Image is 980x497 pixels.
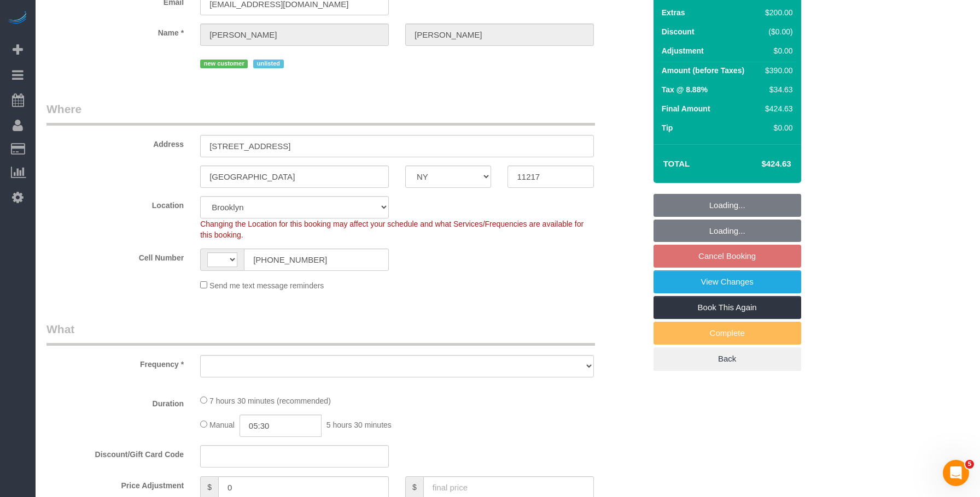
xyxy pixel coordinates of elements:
h4: $424.63 [728,159,791,169]
a: View Changes [654,270,801,293]
span: 5 [965,460,974,469]
legend: Where [46,101,595,126]
a: Back [654,347,801,370]
span: Send me text message reminders [209,281,324,290]
div: ($0.00) [761,26,792,37]
label: Final Amount [662,103,710,114]
label: Price Adjustment [38,476,192,491]
span: Changing the Location for this booking may affect your schedule and what Services/Frequencies are... [200,220,584,239]
span: new customer [200,60,248,68]
span: 5 hours 30 minutes [326,421,392,429]
label: Duration [38,394,192,409]
label: Extras [662,7,685,18]
label: Tax @ 8.88% [662,84,708,95]
div: $0.00 [761,122,792,133]
div: $0.00 [761,45,792,56]
input: City [200,165,389,188]
img: Automaid Logo [7,11,28,26]
label: Location [38,196,192,211]
span: 7 hours 30 minutes (recommended) [209,397,331,405]
label: Adjustment [662,45,704,56]
label: Address [38,135,192,150]
input: Cell Number [244,248,389,271]
label: Cell Number [38,248,192,263]
input: Zip Code [507,165,593,188]
strong: Total [663,159,690,168]
span: unlisted [253,60,283,68]
legend: What [46,321,595,346]
label: Discount/Gift Card Code [38,445,192,460]
label: Amount (before Taxes) [662,65,744,76]
a: Book This Again [654,296,801,319]
label: Name * [38,23,192,38]
label: Tip [662,122,673,133]
div: $34.63 [761,84,792,95]
div: $424.63 [761,103,792,114]
iframe: Intercom live chat [943,460,969,486]
span: Manual [209,421,235,429]
label: Discount [662,26,695,37]
label: Frequency * [38,355,192,370]
input: Last Name [405,23,594,46]
div: $200.00 [761,7,792,18]
div: $390.00 [761,65,792,76]
input: First Name [200,23,389,46]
